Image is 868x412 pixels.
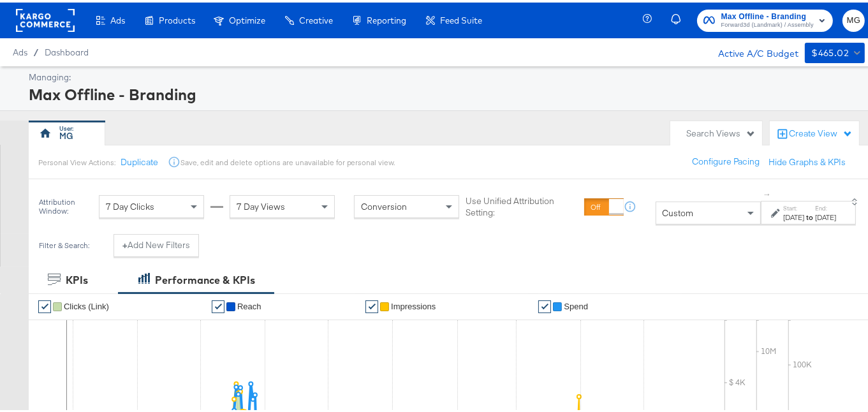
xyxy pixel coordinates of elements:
span: Conversion [361,198,407,210]
span: Spend [564,299,588,309]
span: Forward3d (Landmark) / Assembly [721,18,814,28]
button: Configure Pacing [683,148,769,171]
div: [DATE] [783,210,804,220]
span: Creative [299,13,333,23]
div: KPIs [66,270,88,285]
span: ↑ [762,190,774,195]
div: Managing: [29,69,862,81]
strong: to [804,210,815,219]
span: MG [848,11,860,26]
div: Active A/C Budget [705,40,798,59]
span: Custom [663,205,694,216]
a: ✔ [365,298,378,311]
span: Impressions [391,299,436,309]
div: Create View [789,125,853,138]
span: 7 Day Clicks [106,198,154,210]
div: MG [60,128,74,140]
label: Start: [783,202,804,210]
strong: + [122,237,128,249]
div: Max Offline - Branding [29,81,862,103]
label: End: [815,202,836,210]
button: MG [842,7,865,29]
span: Reach [237,299,261,309]
span: Optimize [229,13,265,23]
span: Ads [13,45,27,55]
label: Use Unified Attribution Setting: [466,193,579,216]
div: Filter & Search: [38,239,90,247]
a: ✔ [538,298,551,311]
span: / [27,45,45,55]
button: Hide Graphs & KPIs [769,154,846,166]
button: Duplicate [121,154,158,166]
div: Save, edit and delete options are unavailable for personal view. [180,155,395,165]
span: Feed Suite [440,13,482,23]
div: [DATE] [815,210,836,220]
span: Reporting [367,13,406,23]
button: Max Offline - BrandingForward3d (Landmark) / Assembly [697,7,833,29]
div: Performance & KPIs [155,270,255,285]
span: Max Offline - Branding [721,8,814,21]
span: Ads [110,13,125,23]
span: 7 Day Views [237,198,285,210]
span: Products [159,13,195,23]
button: +Add New Filters [114,232,199,254]
button: $465.02 [805,40,865,61]
a: ✔ [38,298,51,311]
span: Clicks (Link) [64,299,109,309]
a: Dashboard [45,45,89,55]
div: Search Views [686,125,756,137]
div: Attribution Window: [38,195,92,213]
a: ✔ [212,298,224,311]
div: $465.02 [811,43,849,59]
div: Personal View Actions: [38,155,115,165]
